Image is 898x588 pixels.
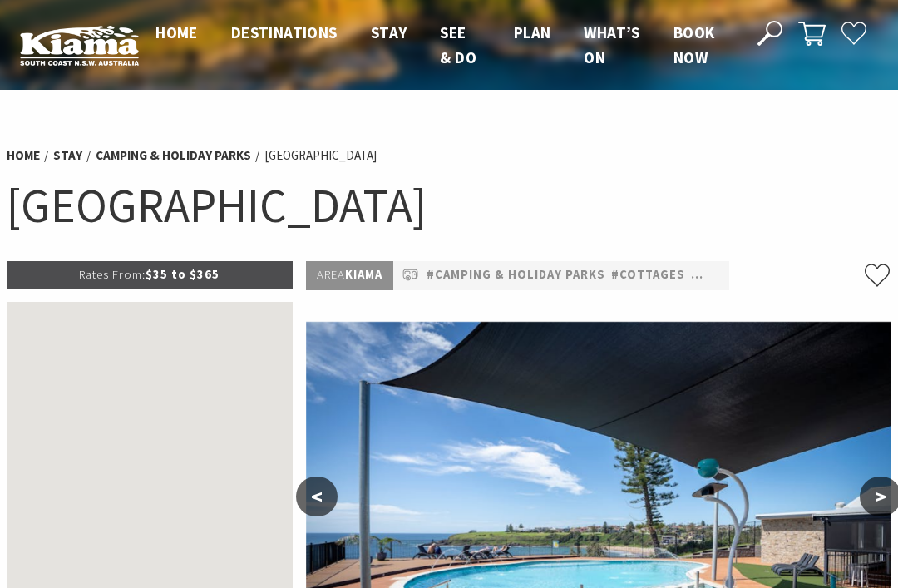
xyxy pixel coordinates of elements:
[317,267,345,282] span: Area
[514,22,551,42] span: Plan
[584,22,639,67] span: What’s On
[139,20,738,71] nav: Main Menu
[7,175,891,236] h1: [GEOGRAPHIC_DATA]
[673,22,715,67] span: Book now
[427,265,605,285] a: #Camping & Holiday Parks
[7,147,40,164] a: Home
[155,22,198,42] span: Home
[231,22,338,42] span: Destinations
[53,147,82,164] a: Stay
[79,267,146,282] span: Rates From:
[371,22,407,42] span: Stay
[306,261,393,289] p: Kiama
[7,261,293,289] p: $35 to $365
[440,22,476,67] span: See & Do
[296,477,338,516] button: <
[264,146,377,166] li: [GEOGRAPHIC_DATA]
[20,25,139,66] img: Kiama Logo
[96,147,251,164] a: Camping & Holiday Parks
[611,265,685,285] a: #Cottages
